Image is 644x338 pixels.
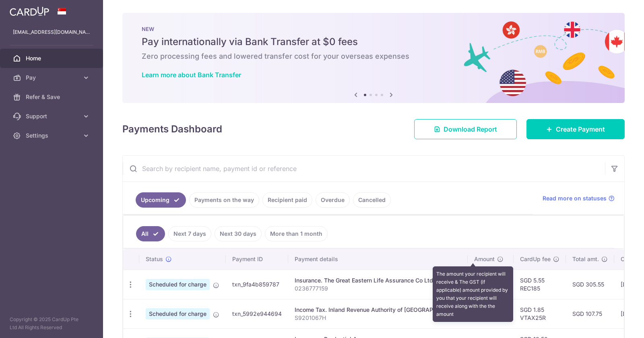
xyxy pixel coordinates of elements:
[146,279,210,290] span: Scheduled for charge
[10,6,49,16] img: CardUp
[295,306,461,314] div: Income Tax. Inland Revenue Authority of [GEOGRAPHIC_DATA]
[556,124,605,134] span: Create Payment
[262,192,312,208] a: Recipient paid
[146,308,210,319] span: Scheduled for charge
[288,249,468,270] th: Payment details
[353,192,391,208] a: Cancelled
[566,299,614,328] td: SGD 107.75
[226,249,288,270] th: Payment ID
[26,132,79,140] span: Settings
[146,255,163,263] span: Status
[142,35,605,48] h5: Pay internationally via Bank Transfer at $0 fees
[414,119,517,139] a: Download Report
[122,122,222,136] h4: Payments Dashboard
[295,314,461,322] p: S9201067H
[26,112,79,120] span: Support
[572,255,599,263] span: Total amt.
[136,192,186,208] a: Upcoming
[168,226,211,241] a: Next 7 days
[316,192,350,208] a: Overdue
[295,284,461,293] p: 0236777159
[265,226,328,241] a: More than 1 month
[514,270,566,299] td: SGD 5.55 REC185
[444,124,497,134] span: Download Report
[136,226,165,241] a: All
[142,52,605,61] h6: Zero processing fees and lowered transfer cost for your overseas expenses
[26,74,79,82] span: Pay
[123,156,605,181] input: Search by recipient name, payment id or reference
[520,255,551,263] span: CardUp fee
[543,194,607,202] span: Read more on statuses
[526,119,625,139] a: Create Payment
[26,93,79,101] span: Refer & Save
[142,71,241,79] a: Learn more about Bank Transfer
[226,270,288,299] td: txn_9fa4b859787
[13,28,90,36] p: [EMAIL_ADDRESS][DOMAIN_NAME]
[122,13,625,103] img: Bank transfer banner
[295,276,461,284] div: Insurance. The Great Eastern Life Assurance Co Ltd
[26,54,79,62] span: Home
[566,270,614,299] td: SGD 305.55
[215,226,262,241] a: Next 30 days
[474,255,495,263] span: Amount
[226,299,288,328] td: txn_5992e944694
[514,299,566,328] td: SGD 1.85 VTAX25R
[433,266,513,322] div: The amount your recipient will receive & The GST (if applicable) amount provided by you that your...
[142,26,605,32] p: NEW
[543,194,615,202] a: Read more on statuses
[189,192,259,208] a: Payments on the way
